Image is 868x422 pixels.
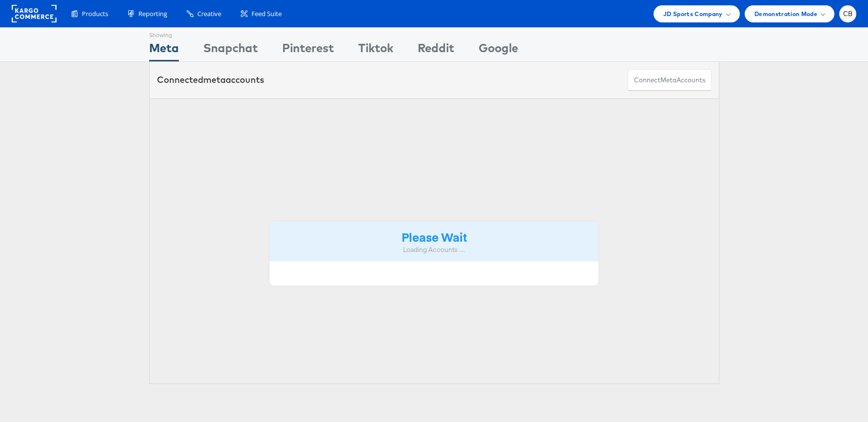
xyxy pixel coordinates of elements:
div: Connected accounts [157,74,264,86]
div: Showing [149,28,179,39]
div: Loading Accounts .... [277,245,592,254]
div: Pinterest [282,39,334,61]
span: meta [203,74,226,85]
button: ConnectmetaAccounts [628,69,712,91]
span: Products [82,9,108,19]
span: CB [843,11,853,17]
span: Creative [197,9,221,19]
strong: Please Wait [402,229,467,245]
span: Feed Suite [251,9,282,19]
span: Reporting [138,9,167,19]
div: Reddit [418,39,454,61]
div: Meta [149,39,179,61]
span: JD Sports Company [663,9,723,19]
div: Google [479,39,518,61]
span: meta [660,76,676,85]
span: Demonstration Mode [754,9,817,19]
div: Snapchat [203,39,258,61]
div: Tiktok [358,39,393,61]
